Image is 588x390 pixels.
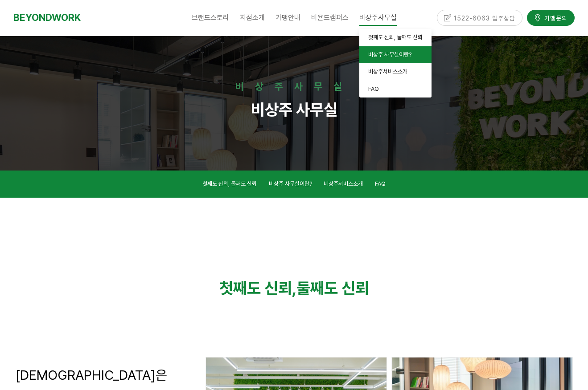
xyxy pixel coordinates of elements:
[368,68,407,75] span: 비상주서비스소개
[368,34,423,41] span: 첫째도 신뢰, 둘째도 신뢰
[275,13,300,22] span: 가맹안내
[202,179,257,191] a: 첫째도 신뢰, 둘째도 신뢰
[368,51,411,58] span: 비상주 사무실이란?
[359,29,432,46] a: 첫째도 신뢰, 둘째도 신뢰
[375,179,386,191] a: FAQ
[368,85,379,92] span: FAQ
[375,180,386,187] span: FAQ
[359,63,432,81] a: 비상주서비스소개
[359,81,432,98] a: FAQ
[359,9,397,26] span: 비상주사무실
[235,81,353,92] strong: 비상주사무실
[311,13,349,22] span: 비욘드캠퍼스
[16,367,167,383] span: [DEMOGRAPHIC_DATA]은
[240,13,265,22] span: 지점소개
[186,7,234,29] a: 브랜드스토리
[354,7,402,29] a: 비상주사무실
[234,7,270,29] a: 지점소개
[269,180,312,187] span: 비상주 사무실이란?
[192,13,229,22] span: 브랜드스토리
[324,180,363,187] span: 비상주서비스소개
[527,10,575,25] a: 가맹문의
[251,100,337,119] strong: 비상주 사무실
[13,9,81,26] a: BEYONDWORK
[306,7,354,29] a: 비욘드캠퍼스
[324,179,363,191] a: 비상주서비스소개
[202,180,257,187] span: 첫째도 신뢰, 둘째도 신뢰
[296,279,369,298] strong: 둘째도 신뢰
[270,7,306,29] a: 가맹안내
[542,13,567,22] span: 가맹문의
[219,279,296,298] strong: 첫째도 신뢰,
[269,179,312,191] a: 비상주 사무실이란?
[359,46,432,64] a: 비상주 사무실이란?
